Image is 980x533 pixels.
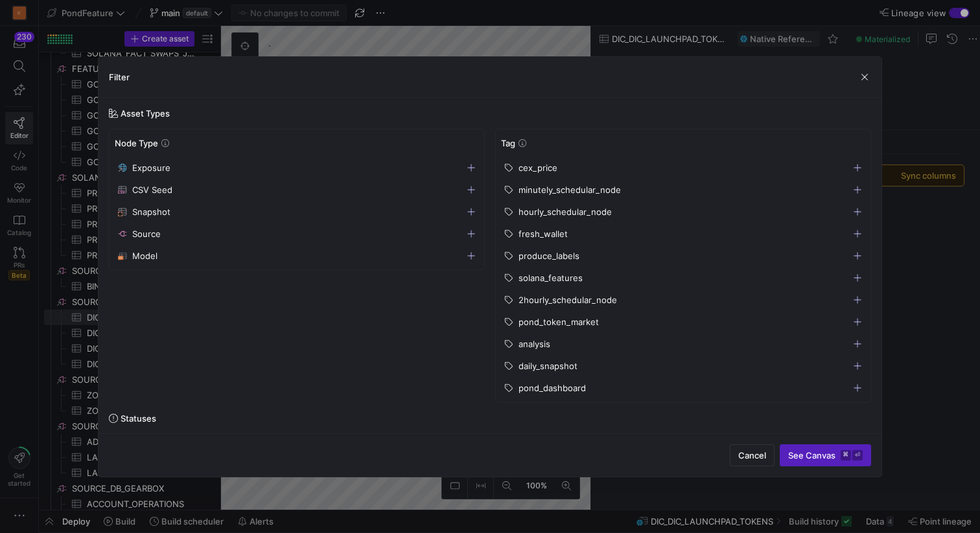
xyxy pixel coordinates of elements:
kbd: ⏎ [852,450,863,460]
button: cex_price [496,157,870,179]
span: analysis [519,339,550,349]
span: daily_snapshot [519,361,577,371]
button: hourly_schedular_node [496,201,870,223]
span: Asset Types [121,108,170,119]
span: solana_features [519,273,583,283]
span: pond_dashboard [519,383,586,393]
button: CSV Seed [110,179,484,201]
button: pond_dashboard [496,377,870,399]
span: 2hourly_schedular_node [519,295,617,305]
button: Source [110,223,484,245]
span: Exposure [132,163,170,173]
span: See Canvas [788,450,863,460]
button: See Canvas⌘⏎ [780,444,871,466]
button: 2hourly_schedular_node [496,289,870,311]
button: fresh_wallet [496,223,870,245]
button: Model [110,245,484,267]
kbd: ⌘ [841,450,851,460]
button: daily_snapshot [496,355,870,377]
button: pond_token_market [496,311,870,333]
span: Source [132,229,161,239]
span: Model [132,251,157,261]
span: minutely_schedular_node [519,185,621,195]
button: Snapshot [110,201,484,223]
span: pond_token_market [519,317,599,327]
button: dex_interaction [496,399,870,421]
span: produce_labels [519,251,579,261]
button: analysis [496,333,870,355]
button: Exposure [110,157,484,179]
button: produce_labels [496,245,870,267]
span: Cancel [738,450,766,460]
span: Node Type [115,138,161,148]
button: Cancel [730,444,775,466]
button: minutely_schedular_node [496,179,870,201]
span: hourly_schedular_node [519,207,612,217]
span: cex_price [519,163,557,173]
span: Statuses [121,413,156,424]
button: solana_features [496,267,870,289]
span: CSV Seed [132,185,172,195]
span: Tag [501,138,518,148]
span: Snapshot [132,207,170,217]
span: fresh_wallet [519,229,568,239]
h3: Filter [109,72,130,82]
